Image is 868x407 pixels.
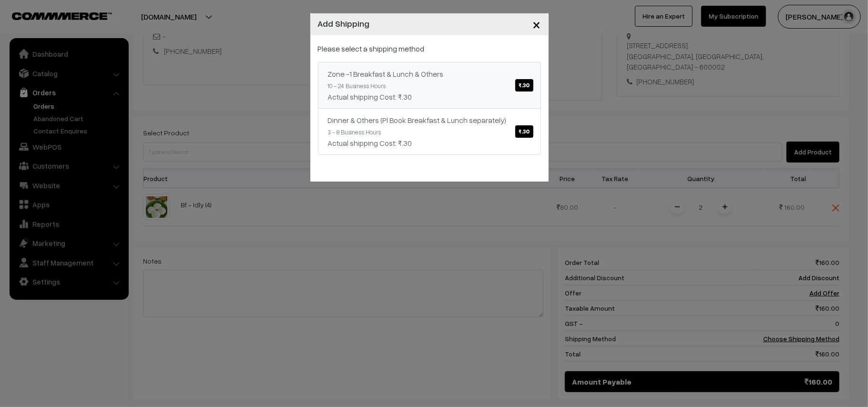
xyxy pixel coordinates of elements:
[328,82,386,90] small: 10 - 24 Business Hours
[328,114,531,126] div: Dinner & Others (Pl Book Breakfast & Lunch separately)
[515,125,533,138] span: ₹.30
[515,79,533,92] span: ₹.30
[318,62,541,109] a: Zone -1 Breakfast & Lunch & Others₹.30 10 - 24 Business HoursActual shipping Cost: ₹.30
[328,128,381,136] small: 3 - 8 Business Hours
[328,91,531,102] div: Actual shipping Cost: ₹.30
[318,108,541,155] a: Dinner & Others (Pl Book Breakfast & Lunch separately)₹.30 3 - 8 Business HoursActual shipping Co...
[318,43,541,54] p: Please select a shipping method
[328,68,531,80] div: Zone -1 Breakfast & Lunch & Others
[328,137,531,149] div: Actual shipping Cost: ₹.30
[318,17,370,30] h4: Add Shipping
[525,10,549,39] button: Close
[533,15,541,33] span: ×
